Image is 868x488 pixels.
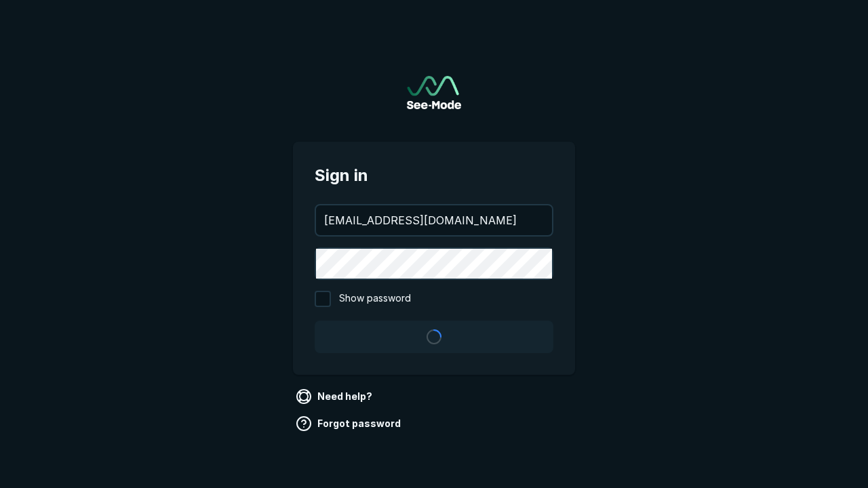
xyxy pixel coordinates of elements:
a: Forgot password [293,413,406,434]
a: Need help? [293,386,378,407]
img: See-Mode Logo [407,76,461,109]
span: Sign in [315,163,553,188]
input: your@email.com [316,205,552,235]
span: Show password [339,291,411,307]
a: Go to sign in [407,76,461,109]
